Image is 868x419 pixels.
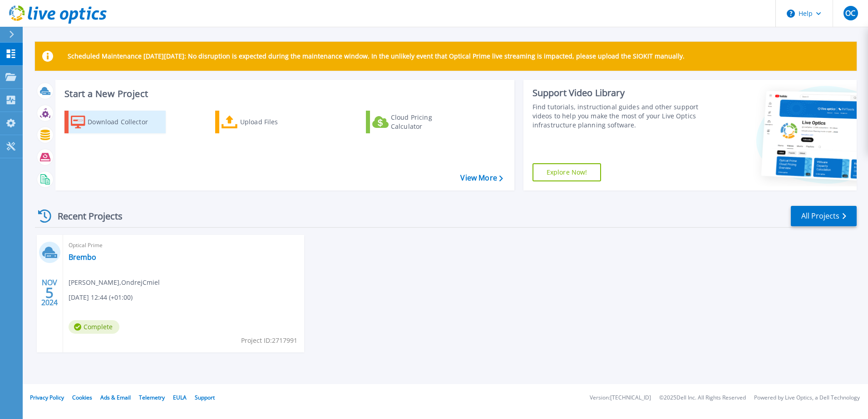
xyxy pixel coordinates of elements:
[72,394,92,401] a: Cookies
[35,205,135,227] div: Recent Projects
[845,10,855,17] span: OC
[533,163,602,181] a: Explore Now!
[195,394,215,401] a: Support
[69,320,119,334] span: Complete
[64,111,166,133] a: Download Collector
[139,394,165,401] a: Telemetry
[791,206,857,226] a: All Projects
[366,111,467,133] a: Cloud Pricing Calculator
[69,278,160,287] span: [PERSON_NAME] , OndrejCmiel
[754,395,860,401] li: Powered by Live Optics, a Dell Technology
[100,394,131,401] a: Ads & Email
[88,113,160,131] div: Download Collector
[45,289,54,297] span: 5
[240,113,313,131] div: Upload Files
[533,87,702,99] div: Support Video Library
[69,253,96,262] a: Brembo
[391,113,464,131] div: Cloud Pricing Calculator
[68,53,685,60] p: Scheduled Maintenance [DATE][DATE]: No disruption is expected during the maintenance window. In t...
[69,240,299,250] span: Optical Prime
[241,336,297,346] span: Project ID: 2717991
[460,174,503,182] a: View More
[30,394,64,401] a: Privacy Policy
[659,395,746,401] li: © 2025 Dell Inc. All Rights Reserved
[590,395,651,401] li: Version: [TECHNICAL_ID]
[41,276,58,309] div: NOV 2024
[173,394,187,401] a: EULA
[533,102,702,130] div: Find tutorials, instructional guides and other support videos to help you make the most of your L...
[215,111,316,133] a: Upload Files
[69,292,133,302] span: [DATE] 12:44 (+01:00)
[64,89,503,99] h3: Start a New Project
